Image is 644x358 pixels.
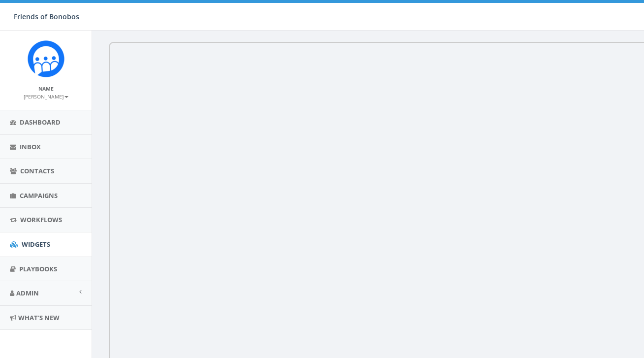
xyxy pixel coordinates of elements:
span: Workflows [20,215,62,224]
span: Admin [16,289,39,297]
small: Name [38,85,54,92]
span: Friends of Bonobos [14,12,79,21]
span: Contacts [20,166,54,175]
small: [PERSON_NAME] [24,93,68,100]
img: Rally_Corp_Icon.png [28,40,64,77]
a: [PERSON_NAME] [24,92,68,100]
span: What's New [18,313,60,322]
span: Dashboard [20,118,61,127]
span: Widgets [22,240,50,249]
span: Inbox [20,142,41,151]
span: Campaigns [20,191,58,200]
span: Playbooks [19,264,57,273]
